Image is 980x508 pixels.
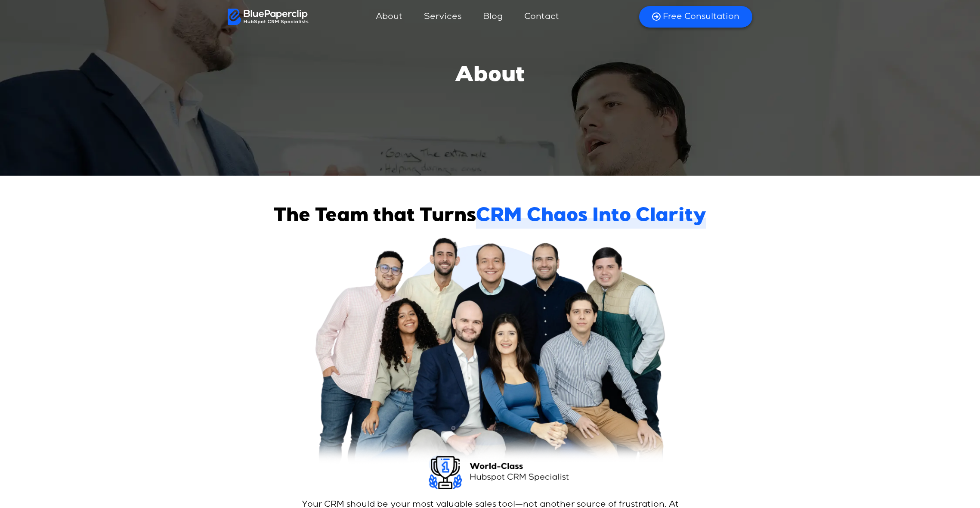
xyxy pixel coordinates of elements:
[309,6,628,27] nav: Menu
[415,6,470,27] a: Services
[663,11,739,22] span: Free Consultation
[474,6,511,27] a: Blog
[455,64,525,90] h1: About
[228,9,309,25] img: BluePaperClip Logo White
[476,206,706,229] span: CRM Chaos Into Clarity
[639,6,752,28] a: Free Consultation
[516,6,568,27] a: Contact
[274,206,706,229] h2: The Team that Turns
[367,6,411,27] a: About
